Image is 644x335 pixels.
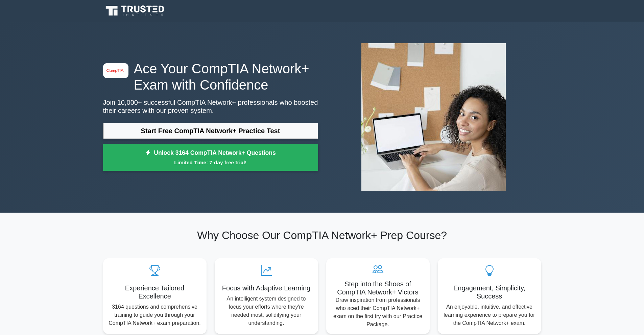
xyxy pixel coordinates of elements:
[103,229,541,242] h2: Why Choose Our CompTIA Network+ Prep Course?
[103,144,318,171] a: Unlock 3164 CompTIA Network+ QuestionsLimited Time: 7-day free trial!
[112,159,310,166] small: Limited Time: 7-day free trial!
[332,296,424,329] p: Draw inspiration from professionals who aced their CompTIA Network+ exam on the first try with ou...
[220,284,313,292] h5: Focus with Adaptive Learning
[103,98,318,115] p: Join 10,000+ successful CompTIA Network+ professionals who boosted their careers with our proven ...
[109,303,201,327] p: 3164 questions and comprehensive training to guide you through your CompTIA Network+ exam prepara...
[332,280,424,296] h5: Step into the Shoes of CompTIA Network+ Victors
[443,284,536,300] h5: Engagement, Simplicity, Success
[109,284,201,300] h5: Experience Tailored Excellence
[103,61,318,93] h1: Ace Your CompTIA Network+ Exam with Confidence
[103,123,318,139] a: Start Free CompTIA Network+ Practice Test
[443,303,536,327] p: An enjoyable, intuitive, and effective learning experience to prepare you for the CompTIA Network...
[220,295,313,327] p: An intelligent system designed to focus your efforts where they're needed most, solidifying your ...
